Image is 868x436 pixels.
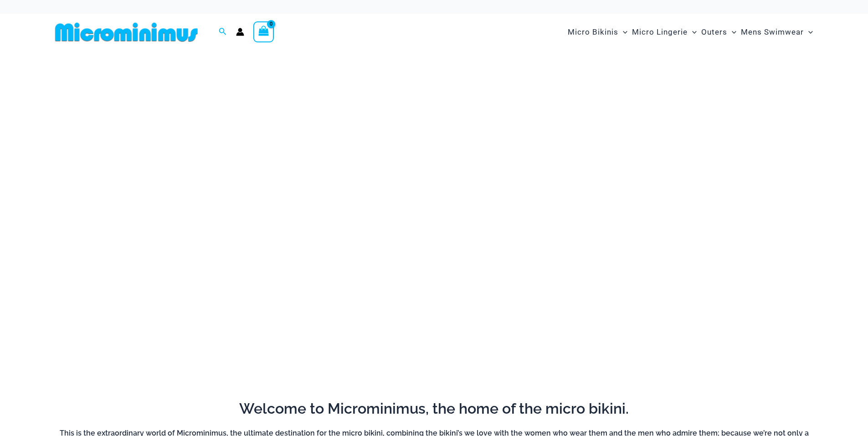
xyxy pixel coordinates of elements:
span: Menu Toggle [804,21,813,44]
a: Account icon link [236,28,244,36]
a: View Shopping Cart, empty [253,21,274,42]
img: MM SHOP LOGO FLAT [51,22,201,42]
a: Search icon link [219,26,227,38]
span: Micro Lingerie [632,21,688,44]
span: Mens Swimwear [741,21,804,44]
a: Micro BikinisMenu ToggleMenu Toggle [565,18,630,46]
a: Micro LingerieMenu ToggleMenu Toggle [630,18,699,46]
span: Micro Bikinis [568,21,618,44]
span: Menu Toggle [727,21,736,44]
span: Menu Toggle [688,21,697,44]
span: Outers [701,21,727,44]
span: Menu Toggle [618,21,627,44]
a: Mens SwimwearMenu ToggleMenu Toggle [739,18,815,46]
a: OutersMenu ToggleMenu Toggle [699,18,739,46]
h2: Welcome to Microminimus, the home of the micro bikini. [58,399,810,418]
nav: Site Navigation [564,17,817,47]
